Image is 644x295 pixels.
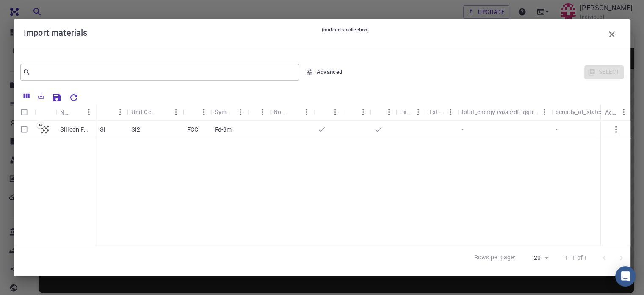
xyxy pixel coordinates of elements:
[556,104,640,120] div: density_of_states (qe:dft:gga:pbe)
[131,125,140,134] p: Si2
[425,104,457,120] div: Ext+web
[187,125,198,134] p: FCC
[370,104,396,120] div: Public
[19,89,34,103] button: Columns
[131,104,156,120] div: Unit Cell Formula
[346,105,360,119] button: Sort
[60,125,91,134] p: Silicon FCC
[374,105,388,119] button: Sort
[274,104,286,120] div: Non-periodic
[300,105,313,119] button: Menu
[313,104,342,120] div: Default
[318,105,331,119] button: Sort
[169,105,183,119] button: Menu
[564,253,587,262] p: 1–1 of 1
[412,105,425,119] button: Menu
[100,105,113,119] button: Sort
[56,104,96,121] div: Name
[396,104,425,120] div: Ext+lnk
[601,104,630,121] div: Actions
[342,104,370,120] div: Shared
[183,104,210,120] div: Lattice
[302,65,346,79] button: Advanced
[605,104,617,121] div: Actions
[100,125,105,134] p: Si
[65,89,82,106] button: Reset Explorer Settings
[24,26,620,43] div: Import materials
[234,105,247,119] button: Menu
[617,105,630,119] button: Menu
[215,125,232,134] p: Fd-3m
[519,252,551,264] div: 20
[156,105,169,119] button: Sort
[269,104,313,120] div: Non-periodic
[322,26,369,43] small: (materials collection)
[69,105,82,119] button: Sort
[429,104,444,120] div: Ext+web
[35,104,56,121] div: Icon
[215,104,234,120] div: Symmetry
[48,89,65,106] button: Save Explorer Settings
[127,104,183,120] div: Unit Cell Formula
[357,105,370,119] button: Menu
[210,104,247,120] div: Symmetry
[457,121,551,139] div: -
[247,104,269,120] div: Tags
[60,104,69,121] div: Name
[96,104,127,120] div: Formula
[329,105,342,119] button: Menu
[256,105,269,119] button: Menu
[286,105,300,119] button: Sort
[462,104,538,120] div: total_energy (vasp:dft:gga:pbe)
[474,253,516,263] p: Rows per page:
[538,105,551,119] button: Menu
[82,105,96,119] button: Menu
[382,105,396,119] button: Menu
[187,105,201,119] button: Sort
[444,105,457,119] button: Menu
[400,104,412,120] div: Ext+lnk
[615,266,636,287] div: Open Intercom Messenger
[197,105,210,119] button: Menu
[34,89,48,103] button: Export
[113,105,127,119] button: Menu
[17,6,47,14] span: Support
[457,104,551,120] div: total_energy (vasp:dft:gga:pbe)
